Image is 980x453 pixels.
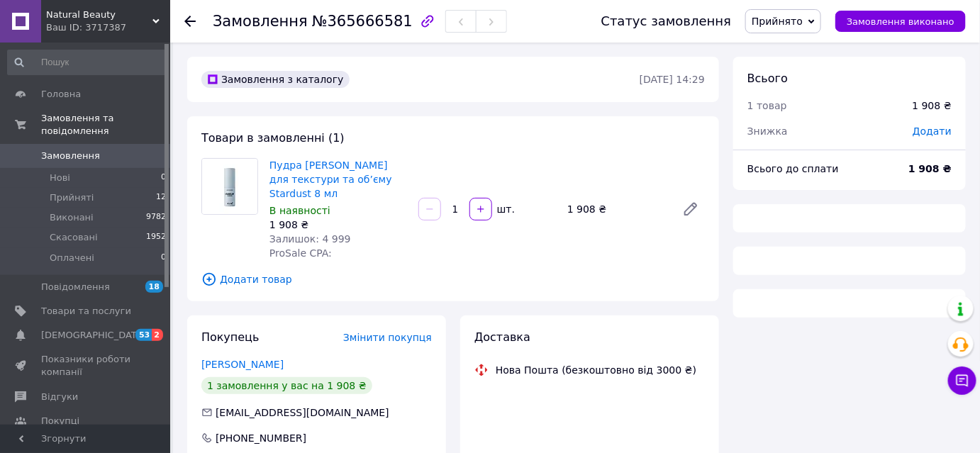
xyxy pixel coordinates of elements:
[747,125,788,137] span: Знижка
[41,329,146,342] span: [DEMOGRAPHIC_DATA]
[46,21,170,34] div: Ваш ID: 3717387
[913,125,952,137] span: Додати
[135,329,152,341] span: 53
[41,150,100,162] span: Замовлення
[156,191,166,204] span: 12
[214,431,308,445] div: [PHONE_NUMBER]
[747,72,788,85] span: Всього
[46,9,152,21] span: Natural Beauty
[41,281,110,293] span: Повідомлення
[50,252,94,264] span: Оплачені
[747,163,839,174] span: Всього до сплати
[41,415,79,427] span: Покупці
[948,367,976,395] button: Чат з покупцем
[601,14,732,28] div: Статус замовлення
[343,332,432,343] span: Змінити покупця
[50,172,70,184] span: Нові
[146,231,166,244] span: 1952
[492,363,700,377] div: Нова Пошта (безкоштовно від 3000 ₴)
[676,195,705,223] a: Редагувати
[41,391,78,403] span: Відгуки
[161,252,166,264] span: 0
[50,231,98,244] span: Скасовані
[847,16,954,27] span: Замовлення виконано
[752,16,803,27] span: Прийнято
[161,172,166,184] span: 0
[908,163,952,174] b: 1 908 ₴
[7,50,167,75] input: Пошук
[145,281,163,293] span: 18
[562,199,671,219] div: 1 908 ₴
[50,191,94,204] span: Прийняті
[50,211,94,224] span: Виконані
[201,272,705,287] span: Додати товар
[201,359,284,370] a: [PERSON_NAME]
[41,112,170,138] span: Замовлення та повідомлення
[640,74,705,85] time: [DATE] 14:29
[201,71,350,88] div: Замовлення з каталогу
[494,202,516,216] div: шт.
[269,233,351,245] span: Залишок: 4 999
[269,218,407,232] div: 1 908 ₴
[184,14,196,28] div: Повернутися назад
[201,131,345,145] span: Товари в замовленні (1)
[152,329,163,341] span: 2
[201,377,372,394] div: 1 замовлення у вас на 1 908 ₴
[269,247,332,259] span: ProSale CPA:
[913,99,952,113] div: 1 908 ₴
[474,330,530,344] span: Доставка
[312,13,413,30] span: №365666581
[202,159,257,214] img: Пудра Keune для текстури та об’єму Stardust 8 мл
[216,407,389,418] span: [EMAIL_ADDRESS][DOMAIN_NAME]
[269,205,330,216] span: В наявності
[146,211,166,224] span: 9782
[41,88,81,101] span: Головна
[213,13,308,30] span: Замовлення
[41,305,131,318] span: Товари та послуги
[835,11,966,32] button: Замовлення виконано
[269,160,392,199] a: Пудра [PERSON_NAME] для текстури та об’єму Stardust 8 мл
[201,330,260,344] span: Покупець
[747,100,787,111] span: 1 товар
[41,353,131,379] span: Показники роботи компанії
